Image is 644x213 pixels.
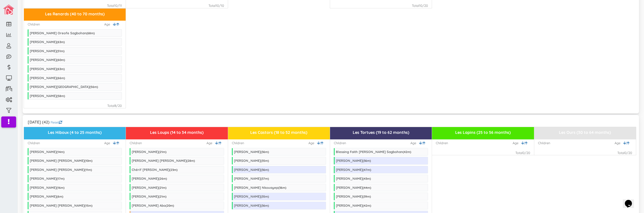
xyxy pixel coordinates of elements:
div: [PERSON_NAME] [PERSON_NAME] [132,159,195,163]
span: 63 [58,40,61,44]
span: ( m) [363,159,371,163]
div: [PERSON_NAME] Nkouayep [234,186,286,190]
div: [PERSON_NAME] [336,194,371,198]
span: ( m) [57,195,63,198]
a: | [317,141,320,145]
iframe: chat widget [623,193,639,208]
span: 36 [262,168,265,172]
span: 35 [262,195,265,198]
div: Total /10 [208,3,224,8]
span: 35 [262,159,265,163]
span: ( m) [159,177,167,180]
span: 14 [58,150,61,154]
span: 28 [188,159,191,163]
h3: Les Castors (18 to 52 months) [230,130,328,135]
span: ( m) [261,195,269,198]
span: 42 [364,204,367,207]
span: 63 [58,67,61,71]
div: [PERSON_NAME] [30,76,65,80]
div: [PERSON_NAME] [336,168,371,172]
span: ( m) [159,150,166,154]
div: Total /11 [107,3,122,8]
span: 36 [279,186,282,190]
span: ( m) [85,168,92,172]
span: 60 [58,58,61,62]
div: Total /20 [412,3,428,8]
span: ( m) [159,195,166,198]
span: 23 [170,168,174,172]
span: ( m) [57,150,64,154]
span: 26 [160,177,163,180]
a: | [215,141,219,145]
span: Age [206,141,215,145]
span: 16 [58,186,61,190]
span: Age [104,141,113,145]
span: ( m) [169,168,177,172]
div: [PERSON_NAME] [336,186,371,190]
span: 47 [364,168,367,172]
span: ( m) [363,177,371,180]
a: | [419,141,422,145]
span: ( m) [57,94,65,98]
span: 11 [86,168,88,172]
div: Children [436,141,448,145]
h3: Les Hiboux (4 to 25 months) [26,130,124,135]
h3: Les Renards (40 to 70 months) [26,12,124,16]
span: ( m) [261,159,269,163]
div: Blessing Faith [PERSON_NAME] Sagbohan [336,150,411,154]
span: ( m) [166,204,174,207]
span: 44 [364,186,367,190]
span: ( m) [86,31,95,35]
span: ( m) [363,195,371,198]
div: Children [28,141,40,145]
div: [PERSON_NAME] [30,186,64,190]
div: [PERSON_NAME] Abo [132,203,174,207]
div: [PERSON_NAME] [234,150,269,154]
div: [PERSON_NAME] [234,203,269,207]
div: [PERSON_NAME] [30,58,65,62]
span: 10 [216,4,219,8]
span: 0 [523,151,525,155]
div: Children [334,141,346,145]
h3: Les Tortues (19 to 62 months) [332,130,430,135]
a: | [521,141,525,145]
a: | [113,141,116,145]
span: 0 [625,151,627,155]
div: [PERSON_NAME] [234,159,269,163]
span: 21 [160,195,163,198]
span: ( m) [159,186,166,190]
h3: Les Lapins (25 to 56 months) [434,130,532,135]
div: [PERSON_NAME] [132,150,166,154]
span: 10 [114,4,118,8]
div: Total /20 [107,103,122,108]
span: 15 [86,204,89,207]
span: 58 [58,94,61,98]
a: | [623,141,627,145]
span: 6 [58,195,59,198]
span: ( m) [363,204,371,207]
a: Reset [51,120,62,124]
span: ( m) [57,186,64,190]
span: Age [104,22,113,27]
div: [PERSON_NAME] [336,159,371,163]
span: ( m) [363,186,371,190]
span: 10 [86,159,89,163]
span: 8 [115,104,116,108]
span: ( m) [187,159,195,163]
span: Age [615,141,623,145]
span: ( m) [57,67,65,71]
span: ( m) [261,204,269,207]
span: 56 [91,85,94,89]
div: [PERSON_NAME] [132,176,167,180]
img: image [3,5,14,15]
span: 21 [160,150,163,154]
div: Total /20 [515,150,530,155]
div: [PERSON_NAME] [336,176,371,180]
div: [PERSON_NAME] [132,186,166,190]
span: 42 [404,150,407,154]
span: ( m) [57,76,65,80]
h3: [DATE] (42) [28,120,50,125]
span: ( m) [261,168,269,172]
span: 51 [58,49,61,53]
span: ( m) [403,150,411,154]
